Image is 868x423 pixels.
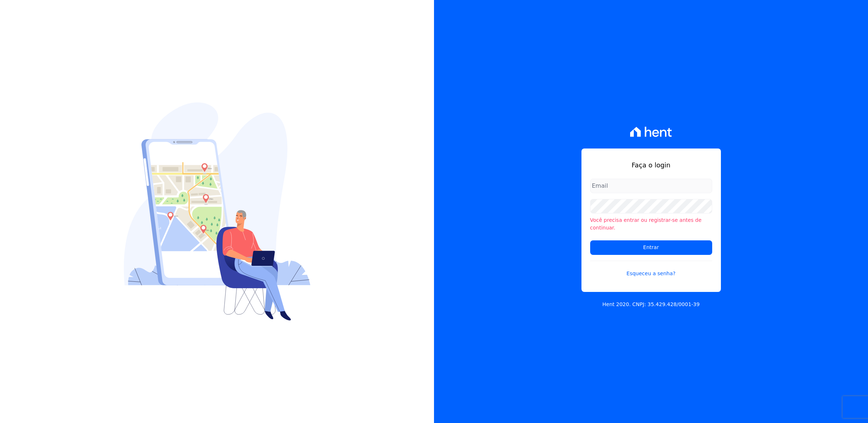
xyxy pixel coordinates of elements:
p: Hent 2020. CNPJ: 35.429.428/0001-39 [603,301,700,308]
input: Email [590,179,712,193]
img: Login [124,102,311,321]
h1: Faça o login [590,160,712,170]
li: Você precisa entrar ou registrar-se antes de continuar. [590,216,712,232]
input: Entrar [590,240,712,255]
a: Esqueceu a senha? [590,261,712,277]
